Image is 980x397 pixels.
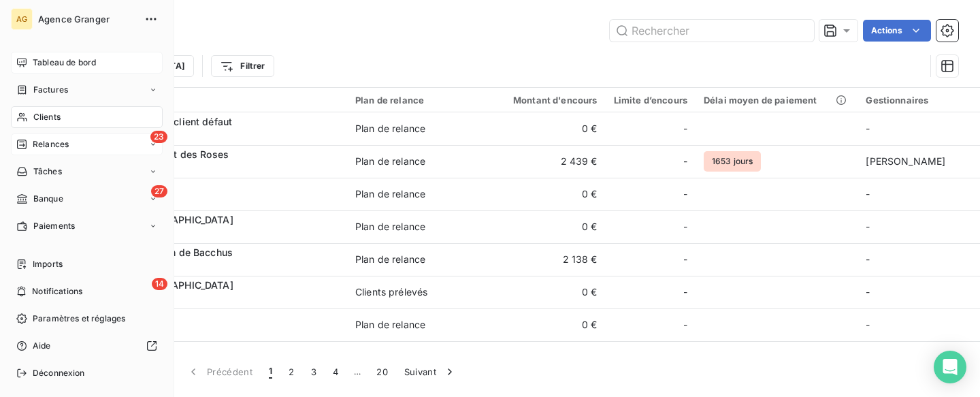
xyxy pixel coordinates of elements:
[33,111,61,123] span: Clients
[683,253,687,266] span: -
[33,258,63,270] span: Imports
[683,122,687,136] span: -
[211,55,274,77] button: Filtrer
[866,286,870,298] span: -
[94,292,339,306] span: 008
[38,14,136,25] span: Agence Granger
[33,165,62,178] span: Tâches
[866,188,870,200] span: -
[355,253,425,266] div: Plan de relance
[355,95,480,106] div: Plan de relance
[614,95,687,106] div: Limite d’encours
[866,123,870,134] span: -
[683,220,687,234] span: -
[94,129,339,142] span: 41100000
[303,358,325,386] button: 3
[489,145,606,178] td: 2 439 €
[489,308,606,341] td: 0 €
[866,155,945,167] span: [PERSON_NAME]
[178,358,261,386] button: Précédent
[610,20,814,42] input: Rechercher
[33,84,68,96] span: Factures
[269,365,272,379] span: 1
[368,358,396,386] button: 20
[866,221,870,232] span: -
[355,285,427,299] div: Clients prélevés
[866,253,870,265] span: -
[280,358,302,386] button: 2
[355,220,425,234] div: Plan de relance
[704,151,762,172] span: 1653 jours
[325,358,346,386] button: 4
[866,319,870,330] span: -
[497,95,598,106] div: Montant d'encours
[33,313,125,325] span: Paramètres et réglages
[33,340,51,352] span: Aide
[152,278,167,290] span: 14
[704,95,849,106] div: Délai moyen de paiement
[32,285,82,298] span: Notifications
[683,285,687,299] span: -
[94,259,339,273] span: 007
[33,138,69,150] span: Relances
[355,155,425,168] div: Plan de relance
[489,210,606,243] td: 0 €
[33,193,63,205] span: Banque
[33,220,75,232] span: Paiements
[11,8,33,30] div: AG
[489,112,606,145] td: 0 €
[355,122,425,136] div: Plan de relance
[346,361,368,383] span: …
[863,20,931,42] button: Actions
[489,243,606,276] td: 2 138 €
[683,155,687,168] span: -
[261,358,280,386] button: 1
[396,358,465,386] button: Suivant
[94,194,339,208] span: 005
[94,227,339,240] span: 006
[489,276,606,308] td: 0 €
[94,325,339,338] span: 41100C
[33,57,96,69] span: Tableau de bord
[683,187,687,201] span: -
[355,318,425,332] div: Plan de relance
[489,178,606,210] td: 0 €
[355,187,425,201] div: Plan de relance
[33,367,85,379] span: Déconnexion
[934,351,966,383] div: Open Intercom Messenger
[151,185,167,197] span: 27
[11,335,163,357] a: Aide
[489,341,606,374] td: 0 €
[94,161,339,175] span: 003
[150,131,167,143] span: 23
[683,318,687,332] span: -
